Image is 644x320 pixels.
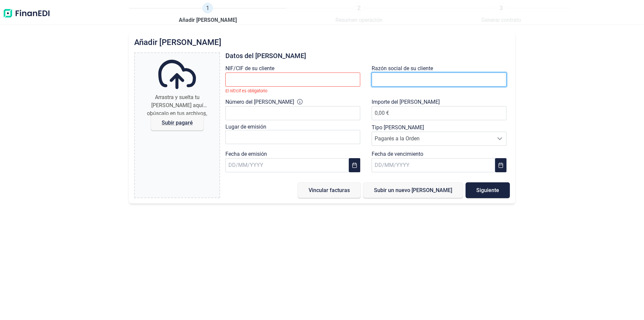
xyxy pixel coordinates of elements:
label: Razón social de su cliente [372,64,433,73]
small: El nif/cif es obligatorio [225,88,267,93]
span: Subir un nuevo [PERSON_NAME] [374,188,452,193]
button: Subir un nuevo [PERSON_NAME] [363,182,463,198]
span: Pagarés a la Orden [372,132,493,145]
button: Choose Date [495,158,506,172]
span: Subir pagaré [162,120,193,125]
span: Vincular facturas [309,188,350,193]
label: Tipo [PERSON_NAME] [372,124,424,132]
button: Choose Date [349,158,360,172]
label: Importe del [PERSON_NAME] [372,98,440,106]
span: Siguiente [476,188,499,193]
input: DD/MM/YYYY [225,158,349,172]
span: búscalo en tus archivos. [150,110,207,117]
label: Fecha de vencimiento [372,150,423,158]
a: 1Añadir [PERSON_NAME] [179,3,237,24]
img: Logo de aplicación [3,3,50,24]
button: Siguiente [466,182,510,198]
label: Lugar de emisión [225,124,266,130]
input: DD/MM/YYYY [372,158,495,172]
label: NIF/CIF de su cliente [225,64,274,73]
h2: Añadir [PERSON_NAME] [134,38,510,47]
span: Añadir [PERSON_NAME] [179,16,237,24]
label: Número del [PERSON_NAME] [225,98,294,106]
span: 1 [202,3,213,13]
button: Vincular facturas [298,182,361,198]
div: Arrastra y suelta tu [PERSON_NAME] aquí o [138,93,217,109]
h3: Datos del [PERSON_NAME] [225,52,510,59]
label: Fecha de emisión [225,150,267,158]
